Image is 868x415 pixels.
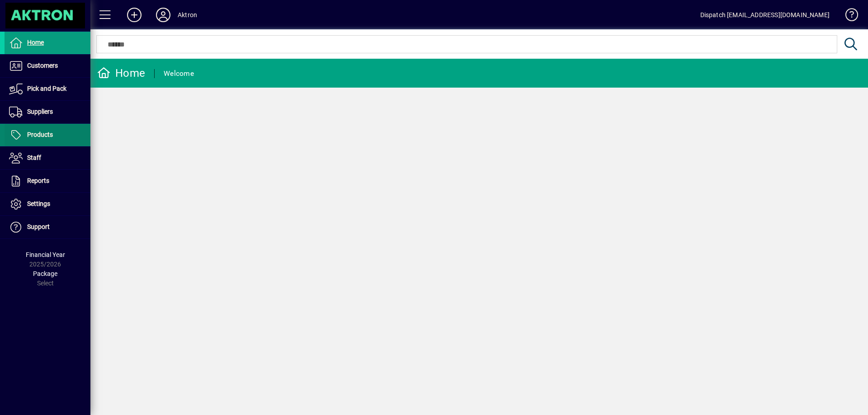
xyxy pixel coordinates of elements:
span: Customers [27,62,58,69]
span: Staff [27,154,41,161]
span: Settings [27,200,50,207]
a: Pick and Pack [5,78,90,100]
span: Products [27,131,53,138]
a: Staff [5,147,90,169]
span: Home [27,39,44,46]
a: Knowledge Base [839,2,857,31]
span: Pick and Pack [27,85,66,92]
span: Financial Year [26,251,65,258]
span: Reports [27,177,49,184]
a: Products [5,124,90,146]
a: Settings [5,193,90,215]
a: Reports [5,170,90,192]
a: Support [5,216,90,238]
div: Home [97,66,145,80]
div: Aktron [178,8,197,22]
span: Suppliers [27,108,53,115]
div: Dispatch [EMAIL_ADDRESS][DOMAIN_NAME] [700,8,830,22]
div: Welcome [164,66,194,81]
a: Customers [5,55,90,77]
a: Suppliers [5,101,90,123]
button: Profile [149,7,178,23]
button: Add [120,7,149,23]
span: Support [27,223,50,230]
span: Package [33,270,57,277]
